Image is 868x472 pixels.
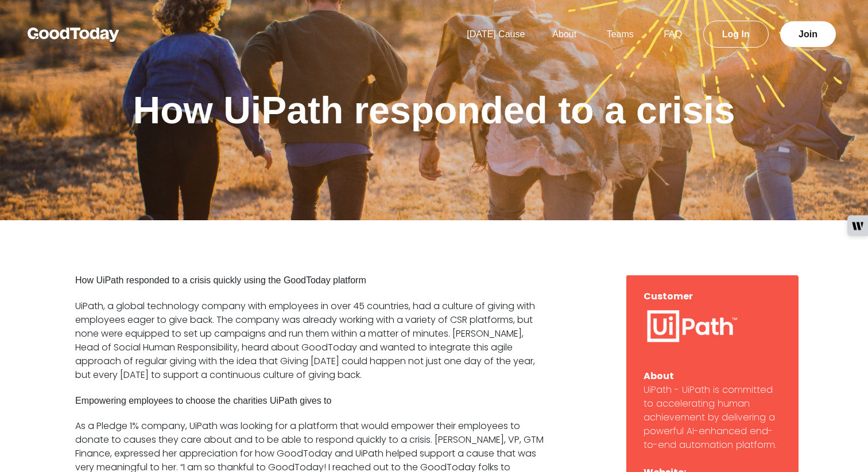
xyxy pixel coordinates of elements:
[644,308,740,351] img: UiPath-White-724315e09e7700e36e86efaee0c162fd1034254d07d953b5bc88264d284fc5ad.png
[28,28,119,42] img: GoodToday
[703,21,769,48] a: Log In
[780,21,836,47] a: Join
[650,29,696,39] a: FAQ
[75,396,548,406] h2: Empowering employees to choose the charities UiPath gives to
[453,29,538,39] a: [DATE] Cause
[133,91,735,129] h1: How UiPath responded to a crisis
[593,29,648,39] a: Teams
[75,275,548,286] h2: How UiPath responded to a crisis quickly using the GoodToday platform
[538,29,590,39] a: About
[644,290,693,303] span: Customer
[644,369,674,383] span: About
